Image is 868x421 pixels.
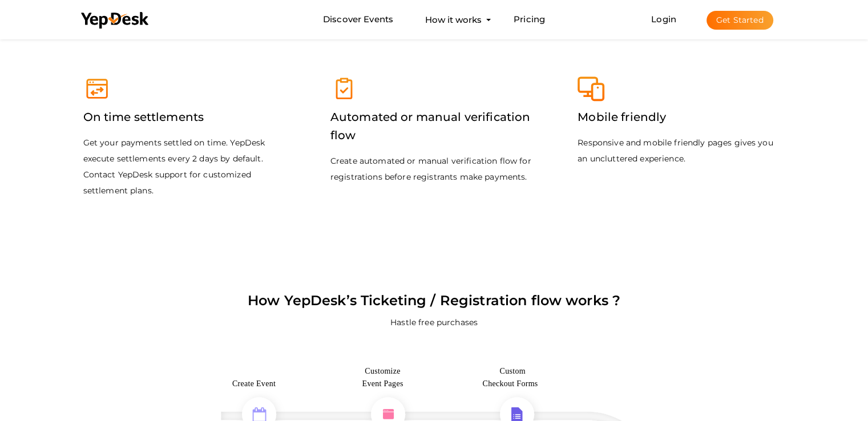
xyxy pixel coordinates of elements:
[330,75,358,102] img: verification.svg
[83,102,204,132] label: On time settlements
[330,102,538,150] label: Automated or manual verification flow
[422,9,485,30] button: How it works
[651,14,676,25] a: Login
[578,135,785,167] p: Responsive and mobile friendly pages gives you an uncluttered experience.
[514,9,545,30] a: Pricing
[330,153,538,185] p: Create automated or manual verification flow for registrations before registrants make payments.
[706,11,773,30] button: Get Started
[83,135,290,199] p: Get your payments settled on time. YepDesk execute settlements every 2 days by default. Contact Y...
[578,102,666,132] label: Mobile friendly
[323,9,393,30] a: Discover Events
[390,314,478,330] label: Hastle free purchases
[578,75,605,102] img: mobile-friendly.svg
[248,290,620,311] label: How YepDesk’s Ticketing / Registration flow works ?
[83,75,111,102] img: settlements.svg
